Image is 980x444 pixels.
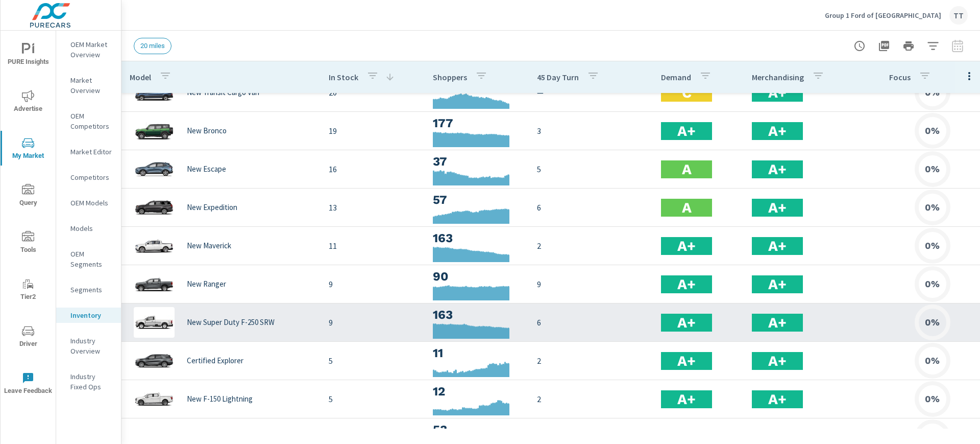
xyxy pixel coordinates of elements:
h3: 163 [433,229,521,247]
p: 45 Day Turn [537,72,579,82]
h2: A+ [677,275,696,293]
p: OEM Segments [70,249,113,269]
p: 9 [329,278,416,290]
span: Tools [4,231,53,256]
p: In Stock [329,72,358,82]
div: OEM Models [56,195,121,211]
p: Model [130,72,151,82]
h6: 0% [925,394,940,404]
span: PURE Insights [4,43,53,68]
h2: A+ [677,314,696,332]
h6: 0% [925,126,940,136]
h2: A+ [768,352,787,370]
p: New Bronco [187,126,227,135]
p: New Super Duty F-250 SRW [187,318,275,327]
img: glamour [134,345,175,376]
button: "Export Report to PDF" [874,36,894,56]
p: Merchandising [752,72,804,82]
h3: 11 [433,344,521,362]
h2: A+ [768,237,787,255]
h3: 53 [433,421,521,438]
span: 20 miles [134,42,171,50]
p: 2 [537,240,645,252]
p: Demand [661,72,691,82]
h3: 37 [433,153,521,170]
img: glamour [134,307,175,338]
p: 9 [329,316,416,329]
p: 19 [329,125,416,137]
div: Segments [56,282,121,297]
h2: A+ [768,160,787,178]
button: Apply Filters [923,36,943,56]
img: glamour [134,384,175,414]
p: Inventory [70,310,113,320]
div: Inventory [56,308,121,323]
p: Focus [889,72,911,82]
p: Market Overview [70,75,113,96]
h3: 90 [433,268,521,285]
span: Advertise [4,90,53,115]
h6: 0% [925,356,940,366]
p: 13 [329,201,416,214]
span: Leave Feedback [4,372,53,397]
h2: A+ [677,390,696,408]
p: Segments [70,285,113,295]
h3: 57 [433,191,521,208]
p: OEM Models [70,198,113,208]
div: Market Editor [56,144,121,159]
p: 16 [329,163,416,175]
p: 3 [537,125,645,137]
h2: A+ [768,275,787,293]
h6: 0% [925,241,940,251]
p: New Escape [187,165,226,174]
p: 6 [537,201,645,214]
h6: 0% [925,202,940,213]
span: My Market [4,137,53,162]
span: Query [4,184,53,209]
p: 9 [537,278,645,290]
p: Certified Explorer [187,356,243,365]
img: glamour [134,230,175,261]
div: OEM Competitors [56,108,121,134]
p: 5 [329,355,416,367]
p: Industry Overview [70,336,113,356]
div: Industry Overview [56,333,121,359]
p: New Ranger [187,279,226,289]
h2: A+ [677,237,696,255]
p: 2 [537,393,645,405]
p: Shoppers [433,72,467,82]
h2: A+ [768,314,787,332]
div: Competitors [56,170,121,185]
p: New Expedition [187,203,237,212]
img: glamour [134,269,175,299]
p: Group 1 Ford of [GEOGRAPHIC_DATA] [825,11,941,20]
p: OEM Competitors [70,111,113,131]
p: 5 [329,393,416,405]
div: TT [949,6,968,25]
h2: A+ [768,122,787,140]
p: Market Editor [70,147,113,157]
div: Industry Fixed Ops [56,369,121,394]
h2: A+ [768,390,787,408]
img: glamour [134,154,175,184]
h3: 177 [433,114,521,132]
p: New F-150 Lightning [187,394,253,404]
h6: 0% [925,164,940,174]
div: Market Overview [56,73,121,98]
h6: 0% [925,279,940,289]
h2: A+ [677,352,696,370]
h2: A [682,160,692,178]
p: New Maverick [187,241,231,250]
h3: 12 [433,383,521,400]
span: Tier2 [4,278,53,303]
div: nav menu [1,31,56,407]
p: 6 [537,316,645,329]
div: OEM Market Overview [56,37,121,62]
p: 2 [537,355,645,367]
p: Models [70,223,113,233]
span: Driver [4,325,53,350]
p: OEM Market Overview [70,39,113,60]
p: 5 [537,163,645,175]
img: glamour [134,115,175,146]
h2: A+ [768,199,787,217]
